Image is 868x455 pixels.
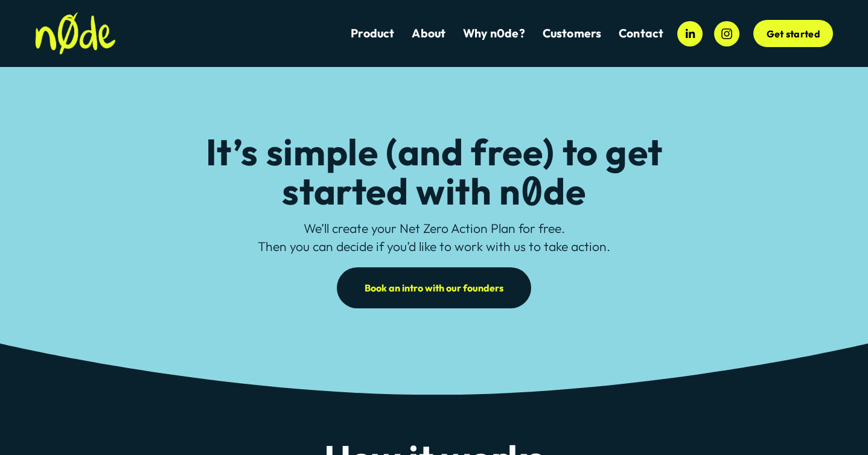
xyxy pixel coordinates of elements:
[619,25,663,42] a: Contact
[202,132,665,213] h2: It’s simple (and free) to get started with n de
[351,25,394,42] a: Product
[412,25,445,42] a: About
[521,168,544,217] em: 0
[677,21,703,46] a: LinkedIn
[463,25,525,42] a: Why n0de?
[337,267,532,308] a: Book an intro with our founders
[202,220,665,255] p: We’ll create your Net Zero Action Plan for free. Then you can decide if you’d like to work with u...
[714,21,739,46] a: Instagram
[753,20,833,48] a: Get started
[543,25,602,42] a: folder dropdown
[35,12,116,55] img: n0de
[543,27,602,40] span: Customers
